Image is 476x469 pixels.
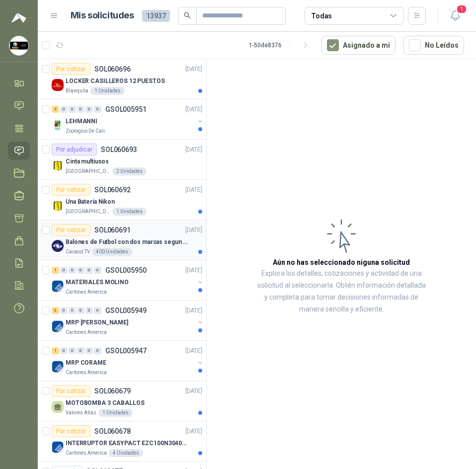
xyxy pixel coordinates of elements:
div: 1 Unidades [112,208,147,216]
p: Balones de Futbol con dos marcas segun adjunto. Adjuntar cotizacion en su formato [66,237,189,247]
button: Asignado a mi [321,36,396,55]
div: 0 [69,106,76,113]
div: 0 [85,307,93,314]
div: 0 [94,347,101,354]
p: Zoologico De Cali [66,127,105,135]
div: Por cotizar [52,184,90,196]
button: No Leídos [403,36,464,55]
p: Cartones America [66,449,107,457]
div: 0 [94,267,101,274]
p: Cinta multiusos [66,157,109,166]
a: Por cotizarSOL060692[DATE] Company LogoUna Batería Nikon[GEOGRAPHIC_DATA]1 Unidades [38,180,206,220]
div: 0 [85,347,93,354]
div: 0 [77,307,84,314]
p: [DATE] [185,427,202,436]
p: Cartones America [66,288,107,296]
p: MOTOBOMBA 3 CABALLOS [66,398,145,408]
p: Una Batería Nikon [66,197,115,207]
img: Company Logo [52,280,64,292]
p: [DATE] [185,185,202,195]
p: [DATE] [185,226,202,235]
div: 0 [77,347,84,354]
img: Company Logo [52,441,64,453]
p: Cartones America [66,328,107,336]
a: Por cotizarSOL060691[DATE] Company LogoBalones de Futbol con dos marcas segun adjunto. Adjuntar c... [38,220,206,260]
div: 0 [60,106,68,113]
div: 1 Unidades [98,409,133,417]
div: 2 Unidades [112,167,147,175]
p: MATERIALES MOLINO [66,278,129,287]
a: 1 0 0 0 0 0 GSOL005950[DATE] Company LogoMATERIALES MOLINOCartones America [52,264,204,296]
p: GSOL005950 [105,267,147,274]
p: [DATE] [185,346,202,356]
div: Por cotizar [52,63,90,75]
img: Logo peakr [11,12,26,24]
p: [DATE] [185,65,202,74]
h1: Mis solicitudes [71,8,134,23]
p: Caracol TV [66,248,90,256]
p: [DATE] [185,266,202,275]
p: INTERRUPTOR EASYPACT EZC100N3040C 40AMP 25K [PERSON_NAME] [66,439,189,448]
a: 2 0 0 0 0 0 GSOL005951[DATE] Company LogoLEHMANNIZoologico De Cali [52,103,204,135]
p: [GEOGRAPHIC_DATA] [66,167,110,175]
span: 1 [456,4,467,14]
a: 1 0 0 0 0 0 GSOL005947[DATE] Company LogoMRP CORAMECartones America [52,345,204,377]
button: 1 [446,7,464,25]
div: Todas [311,10,332,21]
div: 0 [94,307,101,314]
div: 0 [69,347,76,354]
span: 13937 [142,10,170,22]
p: [DATE] [185,387,202,396]
div: 0 [69,267,76,274]
div: Por cotizar [52,385,90,397]
p: GSOL005951 [105,106,147,113]
p: Explora los detalles, cotizaciones y actividad de una solicitud al seleccionarla. Obtén informaci... [256,268,426,315]
div: 1 - 50 de 8376 [249,37,314,53]
p: Blanquita [66,87,88,95]
img: Company Logo [52,200,64,212]
img: Company Logo [52,119,64,131]
p: SOL060679 [94,388,131,394]
div: 3 [52,307,59,314]
div: Por cotizar [52,425,90,437]
p: [DATE] [185,105,202,114]
span: search [184,12,191,19]
img: Company Logo [52,240,64,252]
p: [DATE] [185,145,202,155]
div: 0 [69,307,76,314]
a: Por adjudicarSOL060693[DATE] Company LogoCinta multiusos[GEOGRAPHIC_DATA]2 Unidades [38,140,206,180]
a: 3 0 0 0 0 0 GSOL005949[DATE] Company LogoMRP [PERSON_NAME]Cartones America [52,305,204,336]
div: 0 [60,307,68,314]
p: GSOL005947 [105,347,147,354]
a: Por cotizarSOL060678[DATE] Company LogoINTERRUPTOR EASYPACT EZC100N3040C 40AMP 25K [PERSON_NAME]C... [38,421,206,462]
p: SOL060692 [94,186,131,193]
p: MRP CORAME [66,358,106,368]
div: Por cotizar [52,224,90,236]
p: [GEOGRAPHIC_DATA] [66,208,110,216]
div: 1 [52,347,59,354]
p: SOL060693 [101,146,137,153]
p: LEHMANNI [66,117,97,126]
div: 4 Unidades [109,449,143,457]
a: Por cotizarSOL060679[DATE] MOTOBOMBA 3 CABALLOSValores Atlas1 Unidades [38,381,206,421]
img: Company Logo [52,320,64,332]
img: Company Logo [52,159,64,171]
div: 0 [85,267,93,274]
p: SOL060691 [94,227,131,234]
div: 1 [52,267,59,274]
img: Company Logo [52,361,64,373]
div: 0 [77,267,84,274]
img: Company Logo [9,36,28,55]
div: 0 [77,106,84,113]
div: Por adjudicar [52,144,97,156]
div: 0 [85,106,93,113]
p: GSOL005949 [105,307,147,314]
p: SOL060678 [94,428,131,435]
h3: Aún no has seleccionado niguna solicitud [273,257,410,268]
p: LOCKER CASILLEROS 12 PUESTOS [66,77,165,86]
p: Valores Atlas [66,409,96,417]
p: SOL060696 [94,66,131,73]
p: MRP [PERSON_NAME] [66,318,128,327]
p: Cartones America [66,369,107,377]
div: 400 Unidades [92,248,132,256]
